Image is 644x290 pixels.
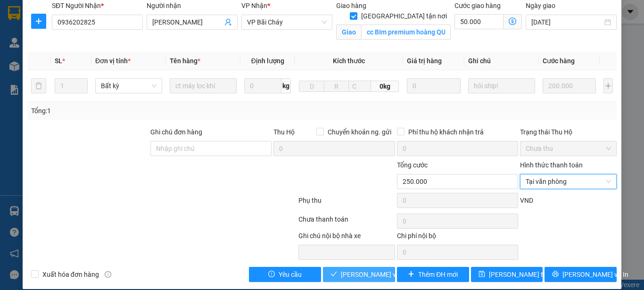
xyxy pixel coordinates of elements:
span: VP Bãi Cháy [247,15,327,29]
span: Xuất hóa đơn hàng [39,269,103,280]
span: Cước hàng [543,57,575,65]
span: Giao hàng [336,2,366,9]
input: Ghi chú đơn hàng [150,141,272,156]
button: exclamation-circleYêu cầu [249,267,321,282]
span: Thêm ĐH mới [418,269,458,280]
span: [PERSON_NAME] và In [562,269,628,280]
input: Ngày giao [531,17,603,27]
button: plus [603,78,613,93]
span: [PERSON_NAME] và Giao hàng [341,269,431,280]
span: Bất kỳ [101,79,157,93]
strong: 024 3236 3236 - [25,25,139,42]
span: Thu Hộ [273,128,295,136]
span: user-add [224,18,232,26]
div: Chưa thanh toán [297,214,396,231]
span: plus [408,271,414,278]
span: plus [32,17,46,25]
span: Kích thước [333,57,365,65]
strong: Công ty TNHH Phúc Xuyên [33,5,138,15]
button: plusThêm ĐH mới [397,267,469,282]
span: VP Nhận [241,2,267,9]
input: C [348,81,371,92]
input: D [299,81,324,92]
span: check [330,271,337,278]
input: R [324,81,349,92]
input: Giao tận nơi [361,25,451,40]
span: Gửi hàng [GEOGRAPHIC_DATA]: Hotline: [25,17,145,50]
button: delete [31,78,46,93]
span: Giao [336,25,361,40]
span: Tổng cước [397,161,428,169]
span: Tại văn phòng [526,174,611,189]
span: [PERSON_NAME] thay đổi [489,269,564,280]
span: Tên hàng [170,57,200,65]
input: 0 [407,78,460,93]
span: Chưa thu [526,141,611,156]
input: Ghi Chú [468,78,535,93]
span: VND [520,197,533,204]
span: info-circle [105,271,111,278]
label: Ngày giao [526,2,555,9]
span: kg [281,78,291,93]
button: save[PERSON_NAME] thay đổi [471,267,543,282]
span: Chuyển khoản ng. gửi [324,127,395,137]
label: Cước giao hàng [454,2,501,9]
span: Phí thu hộ khách nhận trả [405,127,487,137]
div: Chi phí nội bộ [397,231,518,245]
span: SL [55,57,62,65]
th: Ghi chú [464,52,539,70]
label: Ghi chú đơn hàng [150,128,202,136]
span: Yêu cầu [279,269,302,280]
div: SĐT Người Nhận [52,0,143,11]
input: 0 [543,78,596,93]
span: Giá trị hàng [407,57,442,65]
button: plus [31,14,46,29]
span: dollar-circle [509,17,516,25]
strong: 0888 827 827 - 0848 827 827 [69,34,145,50]
span: Đơn vị tính [95,57,131,65]
strong: 0886 027 027 [77,61,118,69]
span: 0kg [371,81,399,92]
div: Người nhận [147,0,238,11]
input: VD: Bàn, Ghế [170,78,237,93]
input: Cước giao hàng [454,14,504,29]
strong: 02033 616 626 - [91,53,140,61]
img: logo [6,61,24,108]
div: Phụ thu [297,195,396,212]
span: Gửi hàng Hạ Long: Hotline: [30,53,140,69]
span: printer [552,271,559,278]
label: Hình thức thanh toán [520,161,583,169]
button: check[PERSON_NAME] và Giao hàng [323,267,395,282]
div: Trạng thái Thu Hộ [520,127,617,137]
span: Định lượng [251,57,284,65]
div: Ghi chú nội bộ nhà xe [298,231,395,245]
span: save [479,271,485,278]
span: [GEOGRAPHIC_DATA] tận nơi [357,11,451,21]
button: printer[PERSON_NAME] và In [545,267,617,282]
div: Tổng: 1 [31,106,249,116]
span: exclamation-circle [268,271,275,278]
